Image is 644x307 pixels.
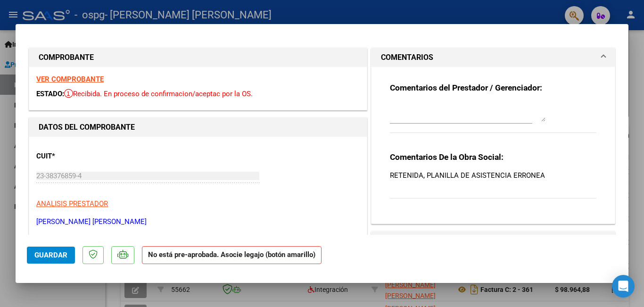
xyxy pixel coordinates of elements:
[390,152,504,162] strong: Comentarios De la Obra Social:
[36,199,108,208] span: ANALISIS PRESTADOR
[390,83,542,92] strong: Comentarios del Prestador / Gerenciador:
[34,251,67,259] span: Guardar
[372,232,615,250] mat-expansion-panel-header: PREAPROBACIÓN PARA INTEGRACION
[39,53,94,62] strong: COMPROBANTE
[36,75,104,83] a: VER COMPROBANTE
[36,90,64,98] span: ESTADO:
[372,48,615,67] mat-expansion-panel-header: COMENTARIOS
[612,275,635,298] div: Open Intercom Messenger
[372,67,615,224] div: COMENTARIOS
[36,151,133,162] p: CUIT
[36,216,360,227] p: [PERSON_NAME] [PERSON_NAME]
[39,123,135,132] strong: DATOS DEL COMPROBANTE
[142,246,322,265] strong: No está pre-aprobada. Asocie legajo (botón amarillo)
[381,52,433,63] h1: COMENTARIOS
[390,170,596,181] p: RETENIDA, PLANILLA DE ASISTENCIA ERRONEA
[27,247,75,264] button: Guardar
[64,90,253,98] span: Recibida. En proceso de confirmacion/aceptac por la OS.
